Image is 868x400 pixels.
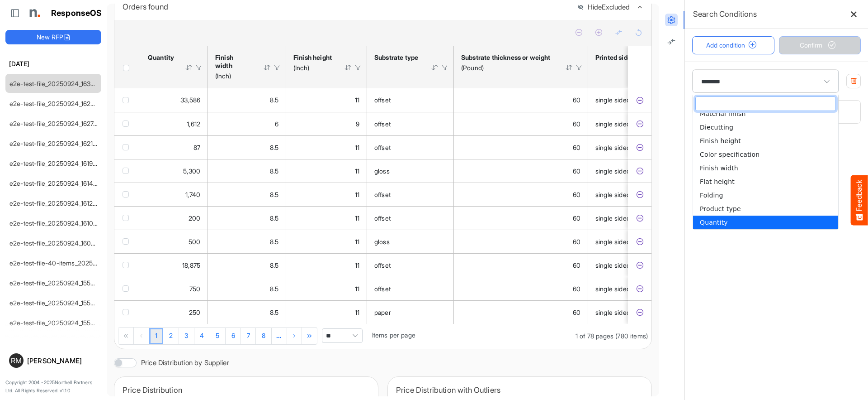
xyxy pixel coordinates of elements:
[595,285,630,293] span: single sided
[114,253,141,277] td: checkbox
[114,324,651,349] div: Pager Container
[628,159,653,183] td: b062ad64-a5cf-4b7b-99cb-501baf0f4b10 is template cell Column Header
[588,277,670,300] td: single sided is template cell Column Header httpsnorthellcomontologiesmapping-rulesmanufacturingh...
[114,277,141,300] td: checkbox
[595,308,630,316] span: single sided
[270,144,278,151] span: 8.5
[696,97,835,111] input: dropdownlistfilter
[273,63,281,72] div: Filter Icon
[588,183,670,206] td: single sided is template cell Column Header httpsnorthellcomontologiesmapping-rulesmanufacturingh...
[270,191,278,198] span: 8.5
[9,159,100,167] a: e2e-test-file_20250924_161957
[286,277,367,300] td: 11 is template cell Column Header httpsnorthellcomontologiesmapping-rulesmeasurementhasfinishsize...
[270,261,278,269] span: 8.5
[293,53,332,62] div: Finish height
[9,120,101,127] a: e2e-test-file_20250924_162747
[114,88,141,112] td: checkbox
[628,300,653,324] td: c6838d28-6608-49e7-bbe1-af23bff9a205 is template cell Column Header
[635,308,644,317] button: Exclude
[635,237,644,246] button: Exclude
[367,230,454,253] td: gloss is template cell Column Header httpsnorthellcomontologiesmapping-rulesmaterialhassubstratem...
[5,379,101,395] p: Copyright 2004 - 2025 Northell Partners Ltd. All Rights Reserved. v 1.1.0
[628,277,653,300] td: ebe26cc1-d7c8-46c9-adea-11aa0cc9be40 is template cell Column Header
[779,36,861,54] button: Confirm Progress
[123,384,370,396] div: Price Distribution
[628,230,653,253] td: f43a8d15-c149-468b-9d4a-af6b09f8e7a6 is template cell Column Header
[367,277,454,300] td: offset is template cell Column Header httpsnorthellcomontologiesmapping-rulesmaterialhassubstrate...
[595,214,630,222] span: single sided
[141,206,208,230] td: 200 is template cell Column Header httpsnorthellcomontologiesmapping-rulesorderhasquantity
[114,300,141,324] td: checkbox
[141,277,208,300] td: 750 is template cell Column Header httpsnorthellcomontologiesmapping-rulesorderhasquantity
[208,112,286,135] td: 6 is template cell Column Header httpsnorthellcomontologiesmapping-rulesmeasurementhasfinishsizew...
[287,328,302,344] div: Go to next page
[141,253,208,277] td: 18875 is template cell Column Header httpsnorthellcomontologiesmapping-rulesorderhasquantity
[367,300,454,324] td: paper is template cell Column Header httpsnorthellcomontologiesmapping-rulesmaterialhassubstratem...
[355,144,359,151] span: 11
[9,179,101,187] a: e2e-test-file_20250924_161429
[595,261,630,269] span: single sided
[573,285,580,293] span: 60
[208,135,286,159] td: 8.5 is template cell Column Header httpsnorthellcomontologiesmapping-rulesmeasurementhasfinishsiz...
[700,219,728,226] span: Quantity
[114,159,141,183] td: checkbox
[700,192,723,199] span: Folding
[374,191,391,198] span: offset
[241,328,256,344] a: Page 7 of 78 Pages
[302,328,317,344] div: Go to last page
[588,206,670,230] td: single sided is template cell Column Header httpsnorthellcomontologiesmapping-rulesmanufacturingh...
[588,253,670,277] td: single sided is template cell Column Header httpsnorthellcomontologiesmapping-rulesmanufacturingh...
[573,238,580,246] span: 60
[193,144,200,151] span: 87
[628,183,653,206] td: 9bdac44a-2cf2-4303-b276-90ac06bc1beb is template cell Column Header
[454,277,588,300] td: 60 is template cell Column Header httpsnorthellcomontologiesmapping-rulesmaterialhasmaterialthick...
[226,328,241,344] a: Page 6 of 78 Pages
[141,112,208,135] td: 1612 is template cell Column Header httpsnorthellcomontologiesmapping-rulesorderhasquantity
[134,328,149,344] div: Go to previous page
[367,183,454,206] td: offset is template cell Column Header httpsnorthellcomontologiesmapping-rulesmaterialhassubstrate...
[9,239,100,247] a: e2e-test-file_20250924_160917
[286,183,367,206] td: 11 is template cell Column Header httpsnorthellcomontologiesmapping-rulesmeasurementhasfinishsize...
[635,190,644,199] button: Exclude
[454,206,588,230] td: 60 is template cell Column Header httpsnorthellcomontologiesmapping-rulesmaterialhasmaterialthick...
[5,59,101,69] h6: [DATE]
[454,112,588,135] td: 60 is template cell Column Header httpsnorthellcomontologiesmapping-rulesmaterialhasmaterialthick...
[396,384,643,396] div: Price Distribution with Outliers
[595,191,630,198] span: single sided
[149,328,163,344] a: Page 1 of 78 Pages
[270,167,278,175] span: 8.5
[367,112,454,135] td: offset is template cell Column Header httpsnorthellcomontologiesmapping-rulesmaterialhassubstrate...
[367,206,454,230] td: offset is template cell Column Header httpsnorthellcomontologiesmapping-rulesmaterialhassubstrate...
[700,178,735,185] span: Flat height
[595,96,630,104] span: single sided
[461,53,553,62] div: Substrate thickness or weight
[195,63,203,72] div: Filter Icon
[355,261,359,269] span: 11
[355,167,359,175] span: 11
[194,328,210,344] a: Page 4 of 78 Pages
[374,53,419,62] div: Substrate type
[11,357,22,364] span: RM
[595,144,630,151] span: single sided
[588,300,670,324] td: single sided is template cell Column Header httpsnorthellcomontologiesmapping-rulesmanufacturingh...
[454,253,588,277] td: 60 is template cell Column Header httpsnorthellcomontologiesmapping-rulesmaterialhasmaterialthick...
[573,261,580,269] span: 60
[374,261,391,269] span: offset
[374,214,391,222] span: offset
[183,167,200,175] span: 5,300
[374,144,391,151] span: offset
[595,167,630,175] span: single sided
[189,238,200,246] span: 500
[577,4,630,11] button: HideExcluded
[575,63,583,72] div: Filter Icon
[286,230,367,253] td: 11 is template cell Column Header httpsnorthellcomontologiesmapping-rulesmeasurementhasfinishsize...
[163,328,179,344] a: Page 2 of 78 Pages
[286,253,367,277] td: 11 is template cell Column Header httpsnorthellcomontologiesmapping-rulesmeasurementhasfinishsize...
[114,135,141,159] td: checkbox
[635,284,644,294] button: Exclude
[208,277,286,300] td: 8.5 is template cell Column Header httpsnorthellcomontologiesmapping-rulesmeasurementhasfinishsiz...
[573,191,580,198] span: 60
[595,120,630,128] span: single sided
[355,285,359,293] span: 11
[208,183,286,206] td: 8.5 is template cell Column Header httpsnorthellcomontologiesmapping-rulesmeasurementhasfinishsiz...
